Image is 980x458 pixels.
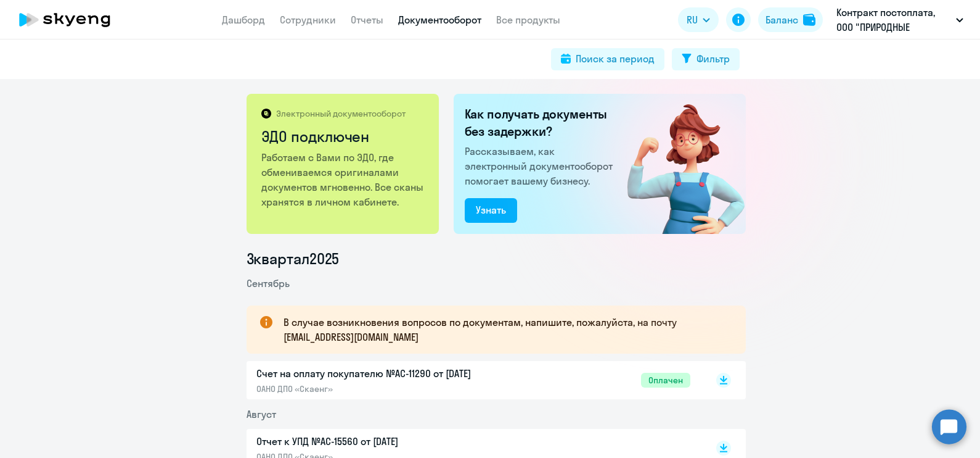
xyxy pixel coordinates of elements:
[284,315,724,344] p: В случае возникновения вопросов по документам, напишите, пожалуйста, на почту [EMAIL_ADDRESS][DOM...
[641,373,690,388] span: Оплачен
[222,14,265,26] a: Дашборд
[696,51,730,66] div: Фильтр
[261,150,426,209] p: Работаем с Вами по ЭДО, где обмениваемся оригиналами документов мгновенно. Все сканы хранятся в л...
[551,48,664,70] button: Поиск за период
[398,14,481,26] a: Документооборот
[830,5,970,35] button: Контракт постоплата, ООО "ПРИРОДНЫЕ РЕСУРСЫ"
[351,14,383,26] a: Отчеты
[465,198,517,223] button: Узнать
[256,366,690,394] a: Счет на оплату покупателю №AC-11290 от [DATE]ОАНО ДПО «Скаенг»Оплачен
[256,383,515,394] p: ОАНО ДПО «Скаенг»
[836,5,951,35] p: Контракт постоплата, ООО "ПРИРОДНЫЕ РЕСУРСЫ"
[256,434,515,449] p: Отчет к УПД №AC-15560 от [DATE]
[256,366,515,381] p: Счет на оплату покупателю №AC-11290 от [DATE]
[247,408,276,420] span: Август
[576,51,655,66] div: Поиск за период
[280,14,336,26] a: Сотрудники
[687,12,698,27] span: RU
[465,106,618,140] h2: Как получать документы без задержки?
[803,14,815,26] img: balance
[766,12,798,27] div: Баланс
[672,48,740,70] button: Фильтр
[476,202,506,217] div: Узнать
[607,94,746,234] img: connected
[678,7,719,32] button: RU
[276,108,406,119] p: Электронный документооборот
[496,14,560,26] a: Все продукты
[465,144,618,188] p: Рассказываем, как электронный документооборот помогает вашему бизнесу.
[247,277,290,289] span: Сентябрь
[758,7,823,32] button: Балансbalance
[261,127,426,146] h2: ЭДО подключен
[247,249,746,269] li: 3 квартал 2025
